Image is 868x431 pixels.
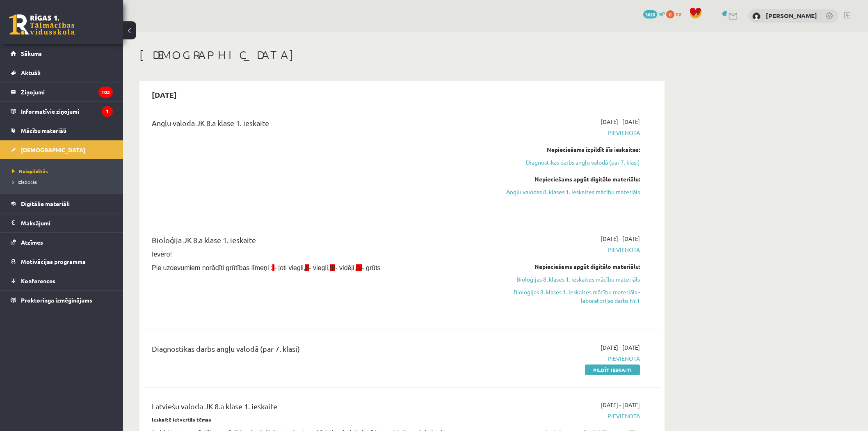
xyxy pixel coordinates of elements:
[601,343,640,352] span: [DATE] - [DATE]
[12,168,48,174] span: Neizpildītās
[152,234,473,250] div: Bioloģija JK 8.a klase 1. ieskaite
[485,262,640,271] div: Nepieciešams apgūt digitālo materiālu:
[21,258,86,265] span: Motivācijas programma
[152,416,211,423] strong: Ieskaitē ietvertās tēmas
[21,200,70,207] span: Digitālie materiāli
[485,175,640,183] div: Nepieciešams apgūt digitālo materiālu:
[11,194,113,213] a: Digitālie materiāli
[12,167,115,175] a: Neizpildītās
[11,271,113,290] a: Konferences
[485,288,640,305] a: Bioloģijas 8. klases 1. ieskaites mācību materiāls - laboratorijas darbs Nr.1
[139,48,665,62] h1: [DEMOGRAPHIC_DATA]
[11,140,113,159] a: [DEMOGRAPHIC_DATA]
[21,277,55,284] span: Konferences
[676,10,681,17] span: xp
[272,264,274,271] span: I
[305,264,309,271] span: II
[356,264,362,271] span: IV
[485,245,640,254] span: Pievienota
[21,50,42,57] span: Sākums
[144,85,185,104] h2: [DATE]
[152,343,473,358] div: Diagnostikas darbs angļu valodā (par 7. klasi)
[752,12,761,21] img: Kārlis Bergs
[485,412,640,420] span: Pievienota
[12,178,115,186] a: Izlabotās
[485,145,640,154] div: Nepieciešams izpildīt šīs ieskaites:
[21,83,113,101] legend: Ziņojumi
[11,213,113,232] a: Maksājumi
[11,252,113,271] a: Motivācijas programma
[11,44,113,63] a: Sākums
[643,10,665,17] a: 3620 mP
[21,296,92,304] span: Proktoringa izmēģinājums
[21,213,113,232] legend: Maksājumi
[485,188,640,196] a: Angļu valodas 8. klases 1. ieskaites mācību materiāls
[21,102,113,121] legend: Informatīvie ziņojumi
[485,275,640,284] a: Bioloģijas 8. klases 1. ieskaites mācību materiāls
[102,106,113,117] i: 1
[11,291,113,309] a: Proktoringa izmēģinājums
[585,365,640,375] a: Pildīt ieskaiti
[21,146,85,154] span: [DEMOGRAPHIC_DATA]
[658,10,665,17] span: mP
[9,14,75,35] a: Rīgas 1. Tālmācības vidusskola
[11,233,113,252] a: Atzīmes
[21,127,66,134] span: Mācību materiāli
[152,264,381,271] span: Pie uzdevumiem norādīti grūtības līmeņi : - ļoti viegli, - viegli, - vidēji, - grūts
[152,401,473,416] div: Latviešu valoda JK 8.a klase 1. ieskaite
[11,121,113,140] a: Mācību materiāli
[12,179,37,185] span: Izlabotās
[11,83,113,101] a: Ziņojumi103
[601,117,640,126] span: [DATE] - [DATE]
[11,63,113,82] a: Aktuāli
[21,238,43,246] span: Atzīmes
[666,10,685,17] a: 0 xp
[98,87,113,98] i: 103
[330,264,335,271] span: III
[152,251,172,258] span: Ievēro!
[666,10,674,18] span: 0
[766,11,817,20] a: [PERSON_NAME]
[601,234,640,243] span: [DATE] - [DATE]
[601,401,640,409] span: [DATE] - [DATE]
[485,128,640,137] span: Pievienota
[485,158,640,167] a: Diagnostikas darbs angļu valodā (par 7. klasi)
[643,10,657,18] span: 3620
[152,117,473,133] div: Angļu valoda JK 8.a klase 1. ieskaite
[21,69,41,76] span: Aktuāli
[11,102,113,121] a: Informatīvie ziņojumi1
[485,354,640,363] span: Pievienota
